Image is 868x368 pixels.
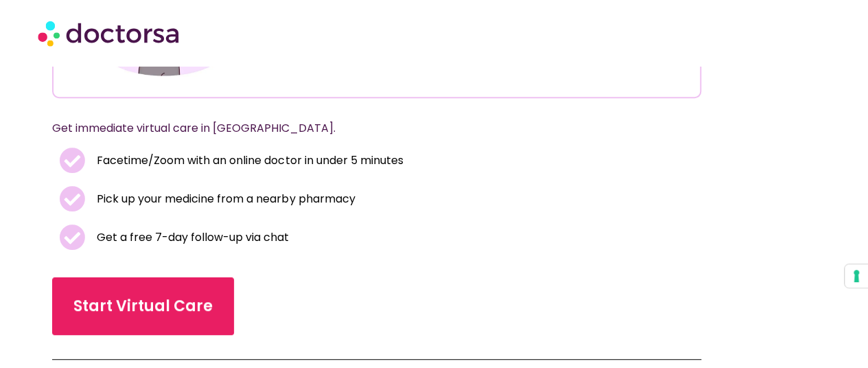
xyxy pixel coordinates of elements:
[93,151,403,170] span: Facetime/Zoom with an online doctor in under 5 minutes
[52,277,234,335] a: Start Virtual Care
[73,295,213,317] span: Start Virtual Care
[845,264,868,288] button: Your consent preferences for tracking technologies
[93,228,289,247] span: Get a free 7-day follow-up via chat
[52,119,668,138] p: Get immediate virtual care in [GEOGRAPHIC_DATA].
[93,189,355,209] span: Pick up your medicine from a nearby pharmacy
